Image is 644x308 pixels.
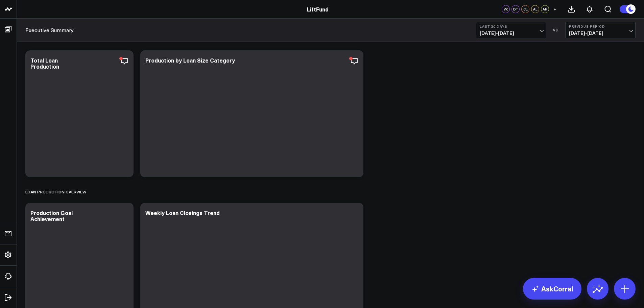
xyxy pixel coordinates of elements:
button: Previous Period[DATE]-[DATE] [565,22,636,38]
div: Production by Loan Size Category [145,56,235,64]
a: Executive Summary [25,26,74,34]
div: AL [531,5,539,13]
div: VK [502,5,510,13]
div: Total Loan Production [30,56,59,70]
div: VS [550,28,562,32]
a: LiftFund [307,5,329,13]
span: [DATE] - [DATE] [480,30,543,36]
b: Last 30 Days [480,24,543,28]
div: AH [541,5,549,13]
button: + [551,5,559,13]
b: Previous Period [569,24,632,28]
div: Production Goal Achievement [30,209,73,222]
button: Last 30 Days[DATE]-[DATE] [476,22,546,38]
span: + [553,7,556,11]
div: DT [511,5,520,13]
div: Loan Production Overview [25,184,86,199]
div: CL [521,5,529,13]
a: AskCorral [523,278,581,300]
div: Weekly Loan Closings Trend [145,209,220,216]
span: [DATE] - [DATE] [569,30,632,36]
